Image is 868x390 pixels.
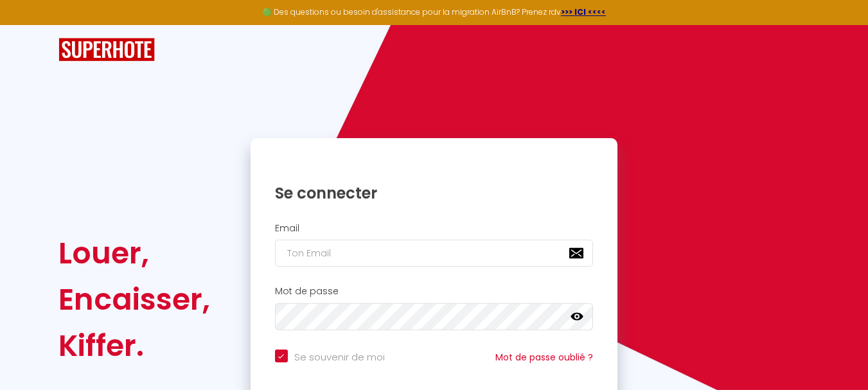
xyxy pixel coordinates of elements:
a: Mot de passe oublié ? [495,351,593,364]
input: Ton Email [275,240,594,267]
div: Kiffer. [58,323,210,369]
h2: Email [275,223,594,234]
img: SuperHote logo [58,38,155,62]
h2: Mot de passe [275,286,594,297]
div: Encaisser, [58,276,210,323]
h1: Se connecter [275,183,594,203]
div: Louer, [58,230,210,276]
a: >>> ICI <<<< [561,6,606,17]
